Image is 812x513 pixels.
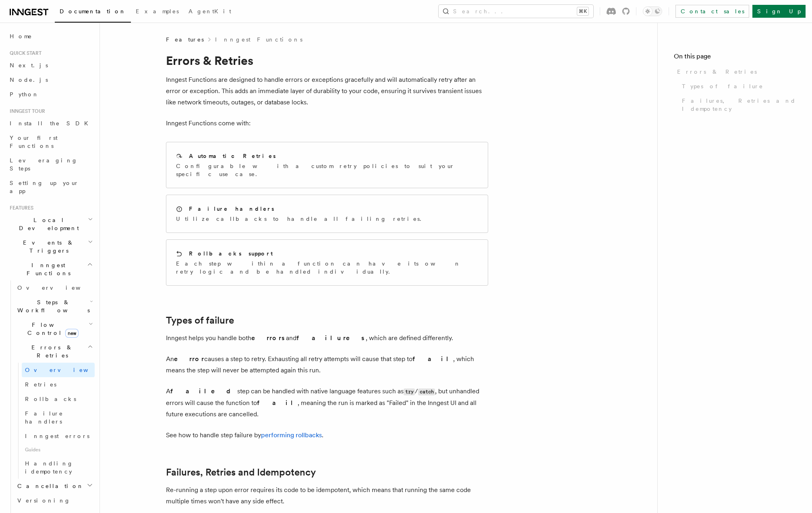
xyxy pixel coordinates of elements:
a: Contact sales [675,5,749,18]
a: Install the SDK [6,116,95,131]
button: Search...⌘K [439,5,593,18]
span: Rollbacks [25,396,76,402]
a: Home [6,29,95,44]
kbd: ⌘K [577,7,588,15]
p: Configurable with a custom retry policies to suit your specific use case. [176,162,478,178]
span: Overview [25,367,108,373]
div: Errors & Retries [14,363,95,479]
span: Retries [25,381,56,388]
p: Utilize callbacks to handle all failing retries. [176,215,426,223]
p: An causes a step to retry. Exhausting all retry attempts will cause that step to , which means th... [166,353,488,376]
span: Setting up your app [10,180,79,194]
a: Types of failure [679,79,796,93]
a: Python [6,87,95,102]
span: Local Development [6,216,88,232]
span: Types of failure [682,82,763,90]
a: Versioning [14,493,95,508]
strong: fail [257,399,298,407]
a: Automatic RetriesConfigurable with a custom retry policies to suit your specific use case. [166,142,488,188]
span: Quick start [6,50,41,56]
span: Guides [22,443,95,456]
span: Inngest errors [25,433,89,439]
span: Cancellation [14,482,84,490]
p: Re-running a step upon error requires its code to be idempotent, which means that running the sam... [166,484,488,507]
a: performing rollbacks [261,431,322,439]
h2: Automatic Retries [189,152,276,160]
a: Failure handlers [22,406,95,429]
a: Overview [14,280,95,295]
a: Failures, Retries and Idempotency [166,467,316,478]
a: Failures, Retries and Idempotency [679,93,796,116]
p: Each step within a function can have its own retry logic and be handled individually. [176,260,478,276]
span: Next.js [10,62,48,69]
p: Inngest Functions come with: [166,118,488,129]
a: Errors & Retries [674,64,796,79]
button: Inngest Functions [6,258,95,280]
span: Python [10,91,39,98]
a: Inngest errors [22,429,95,443]
a: AgentKit [184,2,236,22]
a: Node.js [6,73,95,87]
span: Failure handlers [25,410,63,425]
h4: On this page [674,52,796,64]
span: AgentKit [188,8,231,15]
a: Your first Functions [6,131,95,153]
span: Steps & Workflows [14,298,90,314]
strong: fail [412,355,453,363]
h2: Rollbacks support [189,249,273,258]
a: Documentation [55,2,131,23]
p: A step can be handled with native language features such as / , but unhandled errors will cause t... [166,386,488,420]
span: Install the SDK [10,120,93,127]
a: Leveraging Steps [6,153,95,176]
button: Events & Triggers [6,235,95,258]
span: Documentation [60,8,126,15]
strong: failed [170,387,237,395]
strong: failures [296,334,366,342]
span: Inngest tour [6,108,45,114]
p: Inngest Functions are designed to handle errors or exceptions gracefully and will automatically r... [166,74,488,108]
span: Node.js [10,77,48,83]
a: Handling idempotency [22,456,95,479]
code: try [404,388,415,395]
a: Sign Up [752,5,806,18]
span: Versioning [17,497,70,504]
button: Cancellation [14,479,95,493]
a: Rollbacks supportEach step within a function can have its own retry logic and be handled individu... [166,239,488,286]
a: Rollbacks [22,392,95,406]
span: Home [10,32,32,40]
a: Failure handlersUtilize callbacks to handle all failing retries. [166,195,488,233]
button: Flow Controlnew [14,318,95,340]
a: Next.js [6,58,95,73]
span: Failures, Retries and Idempotency [682,97,796,113]
p: Inngest helps you handle both and , which are defined differently. [166,332,488,344]
h1: Errors & Retries [166,53,488,68]
strong: errors [251,334,286,342]
button: Toggle dark mode [643,6,662,16]
a: Retries [22,377,95,392]
span: new [65,329,79,338]
span: Examples [136,8,179,15]
button: Steps & Workflows [14,295,95,318]
span: Features [166,35,204,44]
span: Flow Control [14,321,89,337]
span: Overview [17,285,100,291]
a: Overview [22,363,95,377]
span: Errors & Retries [677,68,757,76]
code: catch [418,388,435,395]
a: Types of failure [166,315,234,326]
strong: error [174,355,204,363]
h2: Failure handlers [189,205,274,213]
span: Inngest Functions [6,261,87,277]
p: See how to handle step failure by . [166,430,488,441]
button: Local Development [6,213,95,235]
span: Your first Functions [10,135,58,149]
a: Examples [131,2,184,22]
a: Inngest Functions [215,35,302,44]
span: Events & Triggers [6,239,88,255]
span: Leveraging Steps [10,157,78,172]
span: Errors & Retries [14,343,87,359]
a: Setting up your app [6,176,95,198]
span: Handling idempotency [25,460,73,475]
span: Features [6,205,33,211]
button: Errors & Retries [14,340,95,363]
